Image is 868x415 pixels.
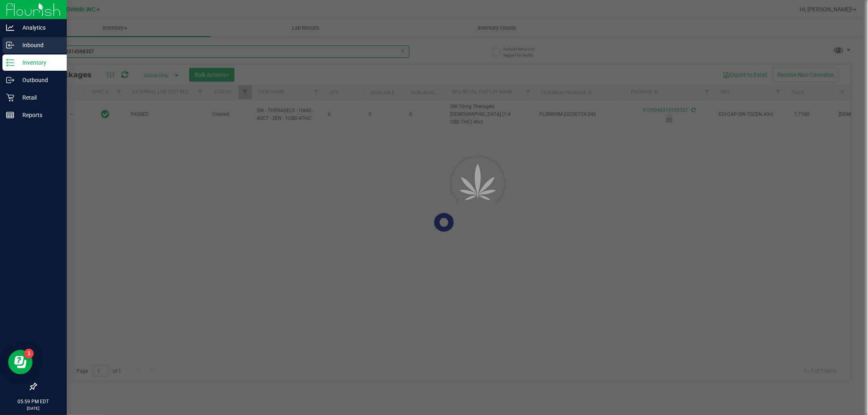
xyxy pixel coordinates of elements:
p: [DATE] [4,405,63,411]
inline-svg: Inbound [6,41,14,49]
p: Analytics [14,23,63,33]
iframe: Resource center [8,350,33,374]
p: Reports [14,110,63,120]
inline-svg: Reports [6,111,14,119]
p: 05:59 PM EDT [4,398,63,405]
p: Inbound [14,40,63,50]
iframe: Resource center unread badge [24,349,34,359]
inline-svg: Retail [6,93,14,102]
p: Retail [14,93,63,102]
inline-svg: Outbound [6,76,14,84]
p: Outbound [14,75,63,85]
inline-svg: Analytics [6,24,14,32]
inline-svg: Inventory [6,59,14,67]
p: Inventory [14,58,63,67]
